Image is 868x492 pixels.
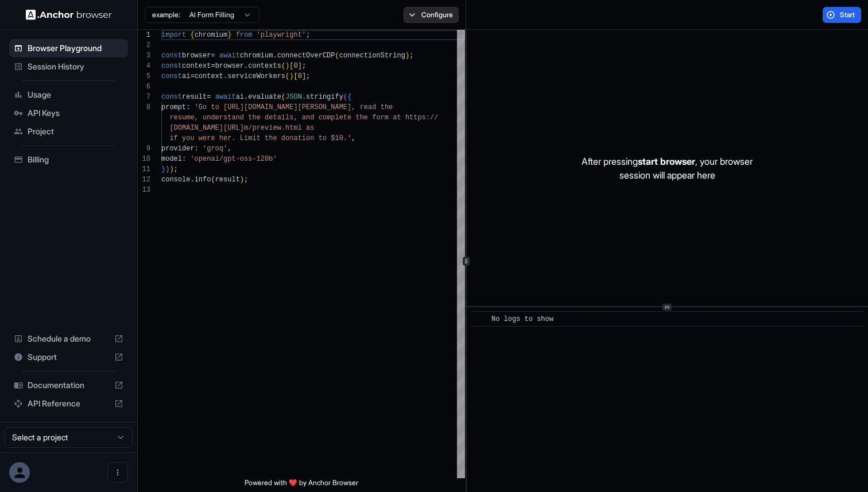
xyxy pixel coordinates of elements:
[26,9,112,20] img: Anchor Logo
[9,150,128,169] div: Billing
[227,145,231,153] span: ,
[248,93,281,101] span: evaluate
[182,155,186,163] span: :
[182,52,211,60] span: browser
[244,124,314,132] span: m/preview.html as
[138,175,150,185] div: 12
[223,72,227,80] span: .
[343,93,347,101] span: (
[190,72,194,80] span: =
[244,93,248,101] span: .
[9,330,128,348] div: Schedule a demo
[138,102,150,113] div: 8
[28,42,123,54] span: Browser Playground
[195,176,211,184] span: info
[161,165,165,173] span: }
[161,72,182,80] span: const
[195,145,199,153] span: :
[190,31,194,39] span: {
[138,30,150,40] div: 1
[138,154,150,164] div: 10
[285,62,289,70] span: )
[9,122,128,141] div: Project
[138,185,150,195] div: 13
[138,164,150,175] div: 11
[190,155,277,163] span: 'openai/gpt-oss-120b'
[28,351,110,363] span: Support
[215,176,240,184] span: result
[161,176,190,184] span: console
[293,62,297,70] span: 0
[207,93,211,101] span: =
[244,176,248,184] span: ;
[169,165,173,173] span: )
[491,315,553,323] span: No logs to show
[219,52,240,60] span: await
[638,156,695,167] span: start browser
[161,31,186,39] span: import
[28,333,110,344] span: Schedule a demo
[28,154,123,165] span: Billing
[9,39,128,57] div: Browser Playground
[9,57,128,76] div: Session History
[138,51,150,61] div: 3
[215,93,236,101] span: await
[28,379,110,391] span: Documentation
[182,93,207,101] span: result
[298,72,302,80] span: 0
[28,89,123,100] span: Usage
[277,52,335,60] span: connectOverCDP
[195,103,368,111] span: 'Go to [URL][DOMAIN_NAME][PERSON_NAME], re
[302,72,306,80] span: ]
[152,10,180,20] span: example:
[823,7,861,23] button: Start
[302,62,306,70] span: ;
[404,7,459,23] button: Configure
[28,107,123,119] span: API Keys
[182,62,211,70] span: context
[273,52,277,60] span: .
[161,62,182,70] span: const
[248,62,281,70] span: contexts
[9,376,128,394] div: Documentation
[161,52,182,60] span: const
[182,72,190,80] span: ai
[211,52,215,60] span: =
[302,93,306,101] span: .
[227,72,285,80] span: serviceWorkers
[285,72,289,80] span: (
[293,72,297,80] span: [
[477,313,483,325] span: ​
[405,52,409,60] span: )
[165,165,169,173] span: )
[298,62,302,70] span: ]
[138,71,150,82] div: 5
[161,145,195,153] span: provider
[107,462,128,483] button: Open menu
[195,72,223,80] span: context
[368,103,393,111] span: ad the
[138,82,150,92] div: 6
[339,52,405,60] span: connectionString
[211,62,215,70] span: =
[236,31,253,39] span: from
[227,31,231,39] span: }
[161,93,182,101] span: const
[28,398,110,409] span: API Reference
[195,31,228,39] span: chromium
[186,103,190,111] span: :
[240,176,244,184] span: )
[582,154,753,182] p: After pressing , your browser session will appear here
[351,134,355,142] span: ,
[169,134,351,142] span: if you were her. Limit the donation to $10.'
[9,86,128,104] div: Usage
[190,176,194,184] span: .
[409,52,413,60] span: ;
[244,62,248,70] span: .
[9,104,128,122] div: API Keys
[138,144,150,154] div: 9
[245,478,358,492] span: Powered with ❤️ by Anchor Browser
[161,103,186,111] span: prompt
[285,93,302,101] span: JSON
[138,92,150,102] div: 7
